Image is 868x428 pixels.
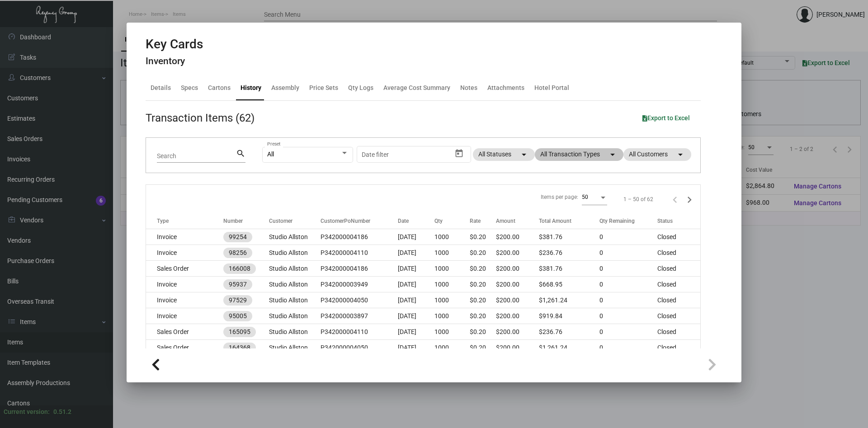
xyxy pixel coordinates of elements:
td: Studio Allston [269,292,321,308]
div: Qty Remaining [599,217,635,225]
td: Closed [657,245,700,261]
div: Amount [496,217,538,225]
div: Type [157,217,223,225]
td: 0 [599,308,657,324]
td: P342000004110 [321,245,398,261]
mat-icon: arrow_drop_down [675,149,686,160]
td: $381.76 [539,261,600,277]
td: $0.20 [470,277,496,292]
div: Items per page: [541,193,578,201]
h2: Key Cards [146,37,203,52]
div: 0.51.2 [53,407,71,417]
mat-chip: 165095 [223,327,256,337]
div: Cartons [208,83,231,93]
mat-icon: arrow_drop_down [607,149,618,160]
td: P342000004186 [321,229,398,245]
input: Start date [362,151,390,158]
td: $200.00 [496,324,538,340]
mat-chip: 95005 [223,311,252,321]
div: Assembly [271,83,299,93]
div: Current version: [4,407,50,417]
td: $200.00 [496,308,538,324]
td: $1,261.24 [539,340,600,356]
button: Export to Excel [635,110,697,126]
td: Studio Allston [269,324,321,340]
td: $381.76 [539,229,600,245]
td: $919.84 [539,308,600,324]
td: Closed [657,261,700,277]
button: Next page [682,192,697,207]
td: 1000 [434,277,469,292]
td: 1000 [434,308,469,324]
td: Invoice [146,308,223,324]
td: 0 [599,277,657,292]
td: $0.20 [470,245,496,261]
td: 1000 [434,292,469,308]
td: $200.00 [496,261,538,277]
td: $236.76 [539,324,600,340]
mat-chip: 95937 [223,279,252,290]
td: $0.20 [470,340,496,356]
div: Total Amount [539,217,600,225]
td: P342000003949 [321,277,398,292]
td: 0 [599,261,657,277]
div: Qty [434,217,443,225]
div: Amount [496,217,515,225]
mat-chip: All Statuses [473,148,535,161]
td: 1000 [434,324,469,340]
div: Rate [470,217,496,225]
td: Studio Allston [269,340,321,356]
td: Closed [657,340,700,356]
div: Number [223,217,269,225]
td: P342000004050 [321,292,398,308]
td: Closed [657,324,700,340]
div: Qty Logs [348,83,373,93]
mat-chip: All Transaction Types [535,148,623,161]
div: Hotel Portal [534,83,569,93]
div: Qty Remaining [599,217,657,225]
mat-chip: 99254 [223,232,252,242]
h4: Inventory [146,56,203,67]
td: P342000004110 [321,324,398,340]
td: Studio Allston [269,261,321,277]
td: 1000 [434,229,469,245]
div: History [241,83,261,93]
td: Studio Allston [269,245,321,261]
mat-chip: 98256 [223,248,252,258]
mat-icon: arrow_drop_down [519,149,529,160]
td: 1000 [434,340,469,356]
div: Date [398,217,434,225]
div: Status [657,217,673,225]
div: Specs [181,83,198,93]
mat-chip: 166008 [223,263,256,274]
mat-chip: 97529 [223,295,252,306]
td: Invoice [146,229,223,245]
div: Details [151,83,171,93]
td: $200.00 [496,229,538,245]
div: 1 – 50 of 62 [623,195,653,203]
div: Date [398,217,409,225]
td: [DATE] [398,324,434,340]
td: Sales Order [146,340,223,356]
td: P342000004050 [321,340,398,356]
td: Closed [657,292,700,308]
td: Studio Allston [269,308,321,324]
td: $200.00 [496,277,538,292]
td: Closed [657,229,700,245]
div: Customer [269,217,292,225]
td: Invoice [146,245,223,261]
div: Attachments [487,83,524,93]
td: Closed [657,277,700,292]
td: $1,261.24 [539,292,600,308]
td: $0.20 [470,308,496,324]
div: Customer [269,217,321,225]
mat-chip: 164368 [223,343,256,353]
td: [DATE] [398,340,434,356]
td: $0.20 [470,292,496,308]
td: Invoice [146,277,223,292]
mat-select: Items per page: [582,193,607,201]
td: [DATE] [398,245,434,261]
td: Sales Order [146,261,223,277]
div: Notes [460,83,477,93]
span: All [267,151,274,158]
